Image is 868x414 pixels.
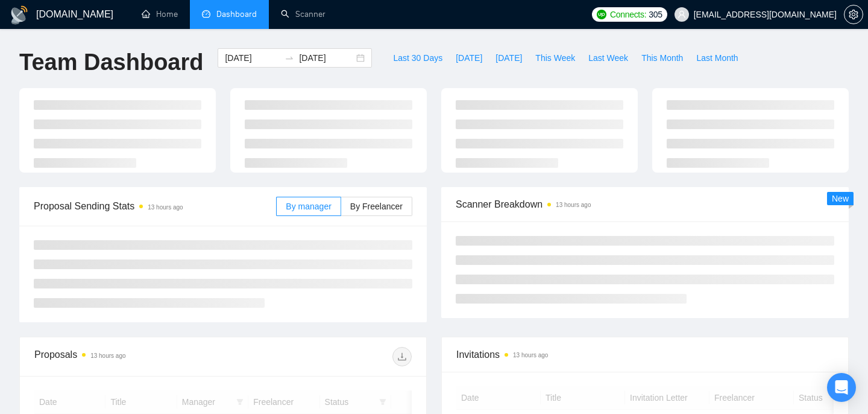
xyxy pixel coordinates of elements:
span: dashboard [202,10,210,18]
time: 13 hours ago [148,204,183,211]
button: [DATE] [489,48,529,68]
button: Last Week [582,48,635,68]
span: By Freelancer [350,202,403,211]
span: to [285,53,294,63]
input: Start date [225,51,280,65]
span: Last Week [588,51,628,65]
span: Last 30 Days [393,51,442,65]
span: Proposal Sending Stats [34,199,276,214]
span: Last Month [696,51,738,65]
div: Open Intercom Messenger [827,373,856,402]
time: 13 hours ago [90,352,125,359]
a: setting [844,10,863,19]
time: 13 hours ago [556,202,591,208]
button: [DATE] [449,48,489,68]
button: Last Month [690,48,744,68]
time: 13 hours ago [513,352,548,358]
span: New [832,194,849,203]
span: By manager [286,202,331,211]
span: This Week [535,51,575,65]
a: homeHome [142,9,178,19]
span: Invitations [456,347,834,362]
span: user [678,10,686,19]
button: Last 30 Days [386,48,449,68]
span: setting [844,10,863,19]
span: Scanner Breakdown [456,197,834,212]
button: This Month [635,48,690,68]
img: logo [10,5,29,25]
button: setting [844,5,863,24]
div: Proposals [34,347,223,366]
h1: Team Dashboard [19,48,203,77]
a: searchScanner [281,9,325,19]
span: swap-right [285,53,294,63]
span: [DATE] [456,51,482,65]
span: [DATE] [495,51,522,65]
span: Connects: [610,8,646,21]
input: End date [299,51,354,65]
img: upwork-logo.png [597,10,606,19]
span: Dashboard [216,9,257,19]
button: This Week [529,48,582,68]
span: 305 [649,8,662,21]
span: This Month [641,51,683,65]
